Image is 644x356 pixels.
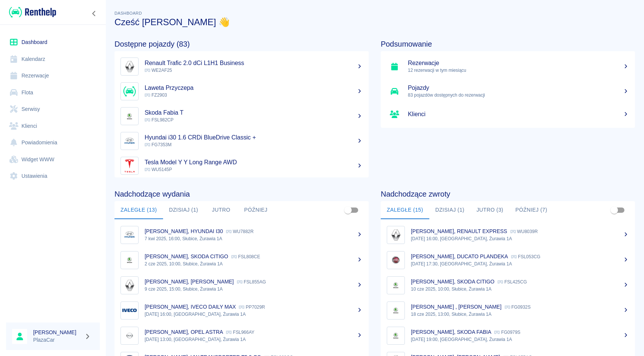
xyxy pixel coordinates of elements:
[145,117,174,123] span: FSL982CP
[381,189,635,198] h4: Nadchodzące zwroty
[411,336,629,343] p: [DATE] 19:00, [GEOGRAPHIC_DATA], Żurawia 1A
[411,286,629,292] p: 10 cze 2025, 10:00, Słubice, Żurawia 1A
[114,247,369,273] a: Image[PERSON_NAME], SKODA CITIGO FSL808CE2 cze 2025, 10:00, Słubice, Żurawia 1A
[145,235,363,242] p: 7 kwi 2025, 16:00, Słubice, Żurawia 1A
[114,39,369,48] h4: Dostępne pojazdy (83)
[429,201,471,219] button: Dzisiaj (1)
[114,189,369,198] h4: Nadchodzące wydania
[145,59,363,67] h5: Renault Trafic 2.0 dCi L1H1 Business
[114,54,369,79] a: ImageRenault Trafic 2.0 dCi L1H1 Business WE2AF25
[122,84,137,98] img: Image
[6,118,100,135] a: Klienci
[341,203,355,217] span: Pokaż przypisane tylko do mnie
[145,253,228,259] p: [PERSON_NAME], SKODA CITIGO
[6,67,100,84] a: Rezerwacje
[33,329,81,336] h6: [PERSON_NAME]
[6,84,100,101] a: Flota
[607,203,621,217] span: Pokaż przypisane tylko do mnie
[411,311,629,318] p: 18 cze 2025, 13:00, Słubice, Żurawia 1A
[145,336,363,343] p: [DATE] 13:00, [GEOGRAPHIC_DATA], Żurawia 1A
[114,298,369,323] a: Image[PERSON_NAME], IVECO DAILY MAX PP7029R[DATE] 16:00, [GEOGRAPHIC_DATA], Żurawia 1A
[145,228,223,234] p: [PERSON_NAME], HYUNDAI I30
[408,67,629,74] p: 12 rezerwacji w tym miesiącu
[122,303,137,318] img: Image
[145,92,167,98] span: FZ2903
[145,68,172,73] span: WE2AF25
[381,79,635,104] a: Pojazdy83 pojazdów dostępnych do rezerwacji
[381,298,635,323] a: Image[PERSON_NAME] , [PERSON_NAME] FG0932S18 cze 2025, 13:00, Słubice, Żurawia 1A
[411,329,491,335] p: [PERSON_NAME], SKODA FABIA
[89,9,100,18] button: Zwiń nawigację
[145,159,363,166] h5: Tesla Model Y Y Long Range AWD
[411,253,508,259] p: [PERSON_NAME], DUCATO PLANDEKA
[408,92,629,98] p: 83 pojazdów dostępnych do rezerwacji
[122,109,137,123] img: Image
[145,142,171,147] span: FG7353M
[411,279,494,285] p: [PERSON_NAME], SKODA CITIGO
[408,59,629,67] h5: Rezerwacje
[145,109,363,117] h5: Skoda Fabia T
[6,51,100,68] a: Kalendarz
[6,34,100,51] a: Dashboard
[122,329,137,343] img: Image
[114,273,369,298] a: Image[PERSON_NAME], [PERSON_NAME] FSL855AG9 cze 2025, 15:00, Słubice, Żurawia 1A
[239,304,265,310] p: PP7029R
[114,323,369,348] a: Image[PERSON_NAME], OPEL ASTRA FSL966AY[DATE] 13:00, [GEOGRAPHIC_DATA], Żurawia 1A
[231,254,260,259] p: FSL808CE
[6,134,100,151] a: Powiadomienia
[114,201,163,219] button: Zaległe (13)
[408,111,629,118] h5: Klienci
[163,201,204,219] button: Dzisiaj (1)
[122,159,137,173] img: Image
[145,134,363,141] h5: Hyundai i30 1.6 CRDi BlueDrive Classic +
[389,329,403,343] img: Image
[145,311,363,318] p: [DATE] 16:00, [GEOGRAPHIC_DATA], Żurawia 1A
[6,101,100,118] a: Serwisy
[381,273,635,298] a: Image[PERSON_NAME], SKODA CITIGO FSL425CG10 cze 2025, 10:00, Słubice, Żurawia 1A
[381,201,429,219] button: Zaległe (15)
[411,235,629,242] p: [DATE] 16:00, [GEOGRAPHIC_DATA], Żurawia 1A
[389,253,403,267] img: Image
[114,17,635,27] h3: Cześć [PERSON_NAME] 👋
[381,54,635,79] a: Rezerwacje12 rezerwacji w tym miesiącu
[6,168,100,185] a: Ustawienia
[145,84,363,92] h5: Laweta Przyczepa
[389,228,403,242] img: Image
[114,11,142,15] span: Dashboard
[381,39,635,48] h4: Podsumowanie
[204,201,238,219] button: Jutro
[6,151,100,168] a: Widget WWW
[510,229,538,234] p: WU8039R
[114,222,369,247] a: Image[PERSON_NAME], HYUNDAI I30 WU7882R7 kwi 2025, 16:00, Słubice, Żurawia 1A
[122,278,137,292] img: Image
[6,6,56,18] a: Renthelp logo
[145,167,172,172] span: WU5145P
[145,279,234,285] p: [PERSON_NAME], [PERSON_NAME]
[114,153,369,178] a: ImageTesla Model Y Y Long Range AWD WU5145P
[497,279,527,285] p: FSL425CG
[411,261,629,267] p: [DATE] 17:30, [GEOGRAPHIC_DATA], Żurawia 1A
[122,228,137,242] img: Image
[33,336,81,344] p: PlazaCar
[511,254,540,259] p: FSL053CG
[470,201,509,219] button: Jutro (3)
[122,134,137,148] img: Image
[145,329,223,335] p: [PERSON_NAME], OPEL ASTRA
[494,330,520,335] p: FG0979S
[509,201,553,219] button: Później (7)
[238,201,273,219] button: Później
[145,286,363,292] p: 9 cze 2025, 15:00, Słubice, Żurawia 1A
[505,304,531,310] p: FG0932S
[114,129,369,153] a: ImageHyundai i30 1.6 CRDi BlueDrive Classic + FG7353M
[226,229,253,234] p: WU7882R
[226,330,254,335] p: FSL966AY
[114,104,369,129] a: ImageSkoda Fabia T FSL982CP
[381,222,635,247] a: Image[PERSON_NAME], RENAULT EXPRESS WU8039R[DATE] 16:00, [GEOGRAPHIC_DATA], Żurawia 1A
[411,304,502,310] p: [PERSON_NAME] , [PERSON_NAME]
[389,303,403,318] img: Image
[9,6,56,18] img: Renthelp logo
[114,79,369,104] a: ImageLaweta Przyczepa FZ2903
[122,59,137,74] img: Image
[408,84,629,92] h5: Pojazdy
[122,253,137,267] img: Image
